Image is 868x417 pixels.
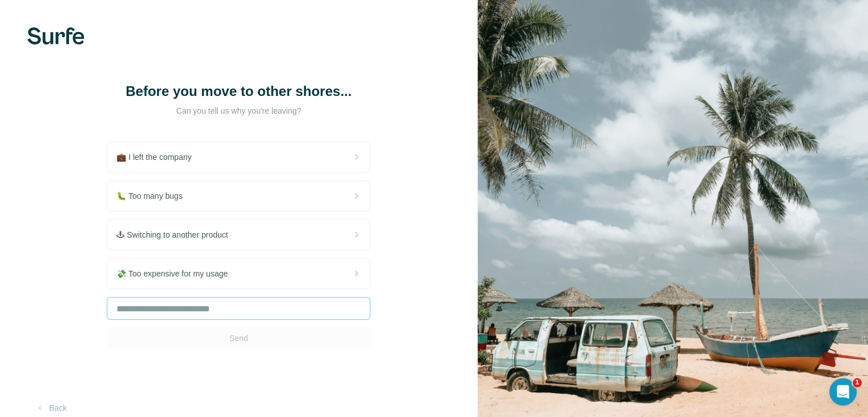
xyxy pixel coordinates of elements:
span: 💼 I left the company [116,151,200,163]
img: Surfe's logo [27,27,84,45]
p: Can you tell us why you're leaving? [124,105,353,117]
span: 🐛 Too many bugs [116,190,192,202]
h1: Before you move to other shores... [124,82,353,101]
iframe: Intercom live chat [829,378,857,406]
span: 💸 Too expensive for my usage [116,268,237,279]
span: 1 [853,378,862,387]
span: 🕹 Switching to another product [116,229,237,240]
